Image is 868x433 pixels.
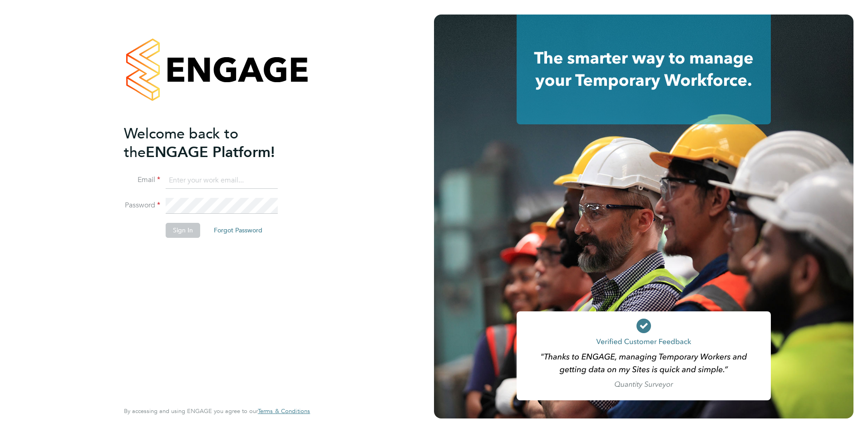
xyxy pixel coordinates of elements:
label: Password [124,201,160,210]
a: Terms & Conditions [258,408,310,415]
h2: ENGAGE Platform! [124,124,301,162]
label: Email [124,175,160,185]
button: Forgot Password [207,223,270,237]
span: Welcome back to the [124,125,238,161]
span: Terms & Conditions [258,407,310,415]
input: Enter your work email... [166,172,278,189]
button: Sign In [166,223,200,237]
span: By accessing and using ENGAGE you agree to our [124,407,310,415]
